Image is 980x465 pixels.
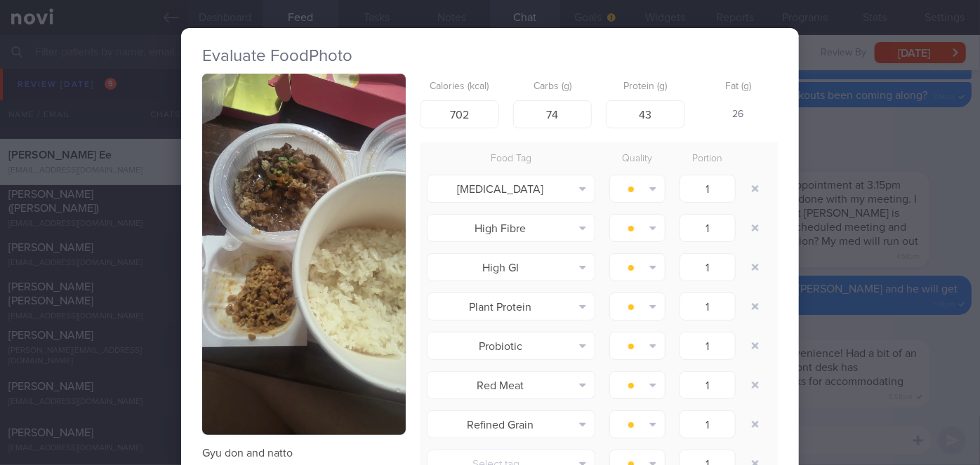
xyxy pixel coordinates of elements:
[705,81,773,93] label: Fat (g)
[680,253,736,281] input: 1.0
[680,175,736,203] input: 1.0
[519,81,587,93] label: Carbs (g)
[680,410,736,438] input: 1.0
[602,149,673,169] div: Quality
[680,371,736,399] input: 1.0
[427,292,595,321] button: Plant Protein
[673,149,743,169] div: Portion
[680,214,736,242] input: 1.0
[427,253,595,281] button: High GI
[427,332,595,360] button: Probiotic
[425,81,494,93] label: Calories (kcal)
[427,410,595,438] button: Refined Grain
[202,74,406,435] img: Gyu don and natto
[699,100,779,130] div: 26
[427,214,595,242] button: High Fibre
[611,81,680,93] label: Protein (g)
[606,100,685,128] input: 9
[427,175,595,203] button: [MEDICAL_DATA]
[680,332,736,360] input: 1.0
[420,100,499,128] input: 250
[202,46,778,67] h2: Evaluate Food Photo
[680,292,736,321] input: 1.0
[427,371,595,399] button: Red Meat
[420,149,602,169] div: Food Tag
[513,100,592,128] input: 33
[202,446,406,460] p: Gyu don and natto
